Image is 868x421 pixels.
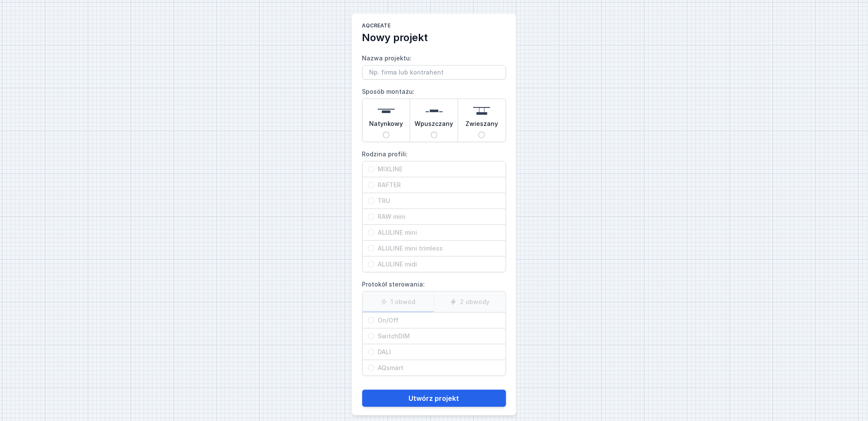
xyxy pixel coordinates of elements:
[426,102,443,119] img: recessed.svg
[362,51,506,80] label: Nazwa projektu:
[431,131,438,138] input: Wpuszczany
[362,31,506,45] h2: Nowy projekt
[383,131,390,138] input: Natynkowy
[362,85,506,142] label: Sposób montażu:
[362,278,506,376] label: Protokół sterowania:
[369,119,403,131] span: Natynkowy
[465,119,498,131] span: Zwieszany
[362,147,506,272] label: Rodzina profili:
[478,131,485,138] input: Zwieszany
[362,390,506,407] button: Utwórz projekt
[362,22,506,31] h1: AQcreate
[362,65,506,80] input: Nazwa projektu:
[378,102,395,119] img: surface.svg
[415,119,453,131] span: Wpuszczany
[473,102,490,119] img: suspended.svg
